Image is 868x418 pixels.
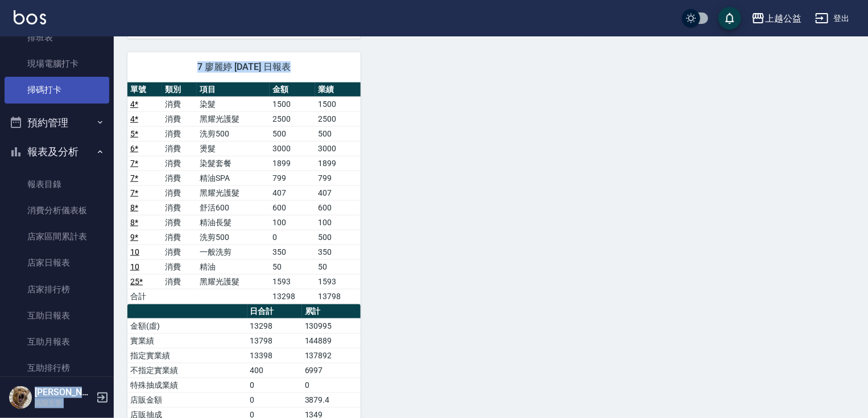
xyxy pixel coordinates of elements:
th: 金額 [270,82,315,97]
th: 業績 [315,82,361,97]
a: 報表目錄 [5,171,109,197]
td: 店販金額 [127,392,247,407]
td: 6997 [302,363,361,378]
td: 100 [315,215,361,230]
td: 洗剪500 [197,126,270,141]
td: 0 [247,392,302,407]
button: 報表及分析 [5,137,109,167]
td: 特殊抽成業績 [127,378,247,392]
a: 排班表 [5,24,109,51]
td: 600 [270,200,315,215]
a: 互助日報表 [5,303,109,329]
td: 3879.4 [302,392,361,407]
td: 799 [315,171,361,185]
td: 精油長髮 [197,215,270,230]
td: 金額(虛) [127,318,247,333]
td: 13398 [247,348,302,363]
span: 7 廖麗婷 [DATE] 日報表 [141,61,347,73]
td: 精油SPA [197,171,270,185]
th: 項目 [197,82,270,97]
a: 10 [130,262,139,271]
td: 消費 [162,97,197,111]
td: 100 [270,215,315,230]
th: 類別 [162,82,197,97]
h5: [PERSON_NAME] [35,387,93,398]
td: 1500 [315,97,361,111]
a: 掃碼打卡 [5,77,109,103]
a: 互助排行榜 [5,355,109,381]
td: 407 [315,185,361,200]
img: Logo [14,10,46,24]
td: 消費 [162,274,197,289]
td: 1593 [270,274,315,289]
td: 消費 [162,185,197,200]
td: 350 [270,245,315,259]
td: 染髮 [197,97,270,111]
td: 1593 [315,274,361,289]
th: 單號 [127,82,162,97]
td: 不指定實業績 [127,363,247,378]
td: 13298 [270,289,315,304]
td: 0 [247,378,302,392]
td: 2500 [315,111,361,126]
a: 現場電腦打卡 [5,51,109,77]
td: 500 [270,126,315,141]
td: 799 [270,171,315,185]
th: 日合計 [247,304,302,319]
td: 消費 [162,200,197,215]
td: 1899 [315,156,361,171]
td: 黑耀光護髮 [197,185,270,200]
td: 1500 [270,97,315,111]
td: 137892 [302,348,361,363]
td: 600 [315,200,361,215]
table: a dense table [127,82,361,304]
td: 消費 [162,171,197,185]
td: 350 [315,245,361,259]
td: 消費 [162,126,197,141]
td: 消費 [162,230,197,245]
td: 400 [247,363,302,378]
td: 1899 [270,156,315,171]
a: 消費分析儀表板 [5,197,109,224]
td: 一般洗剪 [197,245,270,259]
td: 消費 [162,111,197,126]
button: 上越公益 [747,7,806,30]
td: 500 [315,126,361,141]
button: 預約管理 [5,108,109,138]
td: 舒活600 [197,200,270,215]
button: save [718,7,741,30]
td: 黑耀光護髮 [197,111,270,126]
td: 0 [302,378,361,392]
a: 店家日報表 [5,250,109,276]
td: 消費 [162,215,197,230]
p: 高階主管 [35,398,93,408]
td: 50 [270,259,315,274]
td: 黑耀光護髮 [197,274,270,289]
td: 500 [315,230,361,245]
td: 合計 [127,289,162,304]
td: 407 [270,185,315,200]
a: 店家排行榜 [5,276,109,303]
th: 累計 [302,304,361,319]
td: 消費 [162,156,197,171]
td: 3000 [270,141,315,156]
td: 0 [270,230,315,245]
a: 店家區間累計表 [5,224,109,250]
td: 13798 [315,289,361,304]
td: 洗剪500 [197,230,270,245]
a: 10 [130,247,139,256]
td: 3000 [315,141,361,156]
td: 消費 [162,245,197,259]
td: 50 [315,259,361,274]
td: 消費 [162,259,197,274]
td: 精油 [197,259,270,274]
td: 實業績 [127,333,247,348]
a: 互助月報表 [5,329,109,355]
td: 燙髮 [197,141,270,156]
button: 登出 [811,8,854,29]
td: 指定實業績 [127,348,247,363]
td: 2500 [270,111,315,126]
td: 13298 [247,318,302,333]
td: 13798 [247,333,302,348]
td: 144889 [302,333,361,348]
